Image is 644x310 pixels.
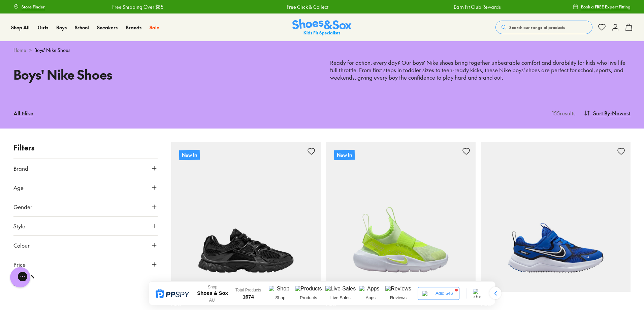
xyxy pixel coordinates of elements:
[13,164,28,172] span: Brand
[171,142,321,292] a: New In
[179,150,200,160] p: New In
[13,203,32,211] span: Gender
[495,21,592,34] button: Search our range of products
[13,159,158,178] button: Brand
[11,24,30,31] a: Shop All
[13,184,24,192] span: Age
[150,24,159,31] a: Sale
[38,24,48,31] a: Girls
[481,300,631,307] p: Nike
[13,260,26,269] span: Price
[13,197,158,216] button: Gender
[126,24,141,31] a: Brands
[7,265,34,290] iframe: Gorgias live chat messenger
[22,4,45,10] span: Store Finder
[584,106,631,120] button: Sort By:Newest
[13,47,631,54] div: >
[13,178,158,197] button: Age
[593,109,610,117] span: Sort By
[549,109,576,117] p: 155 results
[13,142,158,153] p: Filters
[13,255,158,274] button: Price
[13,217,158,235] button: Style
[13,241,30,249] span: Colour
[13,274,158,293] button: Size
[13,236,158,255] button: Colour
[581,4,631,10] span: Book a FREE Expert Fitting
[56,24,67,31] a: Boys
[292,19,352,36] a: Shoes & Sox
[13,106,33,120] a: All Nike
[326,142,476,292] a: New In
[13,47,26,54] a: Home
[453,3,501,10] a: Earn Fit Club Rewards
[292,19,352,36] img: SNS_Logo_Responsive.svg
[75,24,89,31] a: School
[13,222,25,230] span: Style
[97,24,118,31] a: Sneakers
[610,109,631,117] span: : Newest
[34,47,70,54] span: Boys' Nike Shoes
[286,3,328,10] a: Free Click & Collect
[13,1,45,13] a: Store Finder
[509,24,565,30] span: Search our range of products
[334,150,355,160] p: New In
[573,1,631,13] a: Book a FREE Expert Fitting
[13,65,314,84] h1: Boys' Nike Shoes
[330,59,631,81] p: Ready for action, every day? Our boys' Nike shoes bring together unbeatable comfort and durabilit...
[112,3,163,10] a: Free Shipping Over $85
